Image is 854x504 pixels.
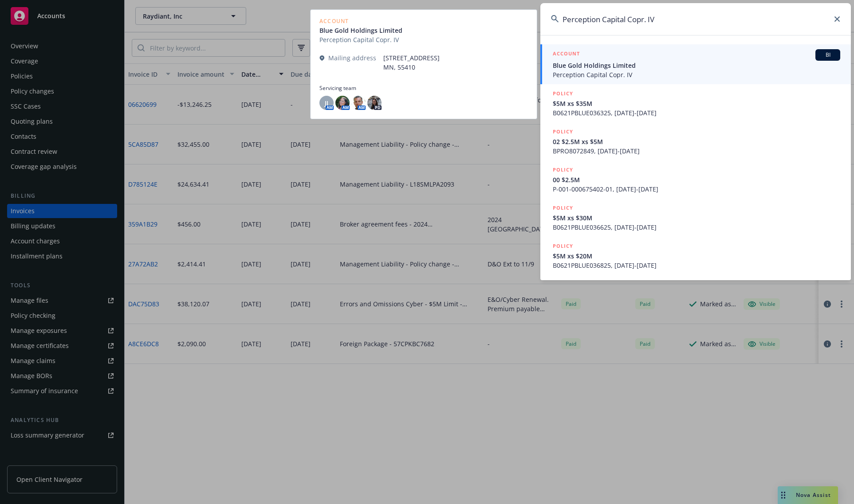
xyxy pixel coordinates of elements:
h5: POLICY [553,165,573,174]
h5: POLICY [553,89,573,98]
span: 00 $2.5M [553,175,840,184]
a: POLICY02 $2.5M xs $5MBPRO8072849, [DATE]-[DATE] [540,122,851,160]
h5: POLICY [553,242,573,250]
h5: POLICY [553,203,573,212]
h5: POLICY [553,127,573,136]
span: $5M xs $30M [553,213,840,223]
span: Perception Capital Copr. IV [553,70,840,79]
span: B0621PBLUE036625, [DATE]-[DATE] [553,223,840,232]
a: POLICY00 $2.5MP-001-000675402-01, [DATE]-[DATE] [540,160,851,199]
a: POLICY$5M xs $20MB0621PBLUE036825, [DATE]-[DATE] [540,237,851,275]
input: Search... [540,3,851,35]
span: B0621PBLUE036325, [DATE]-[DATE] [553,108,840,117]
span: Blue Gold Holdings Limited [553,61,840,70]
span: $5M xs $35M [553,99,840,108]
a: POLICY$5M xs $35MB0621PBLUE036325, [DATE]-[DATE] [540,84,851,122]
span: $5M xs $20M [553,251,840,261]
span: BPRO8072849, [DATE]-[DATE] [553,146,840,156]
h5: ACCOUNT [553,49,580,60]
span: BI [819,51,837,59]
span: B0621PBLUE036825, [DATE]-[DATE] [553,261,840,270]
a: ACCOUNTBIBlue Gold Holdings LimitedPerception Capital Copr. IV [540,44,851,84]
span: 02 $2.5M xs $5M [553,137,840,146]
a: POLICY$5M xs $30MB0621PBLUE036625, [DATE]-[DATE] [540,199,851,237]
span: P-001-000675402-01, [DATE]-[DATE] [553,184,840,194]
